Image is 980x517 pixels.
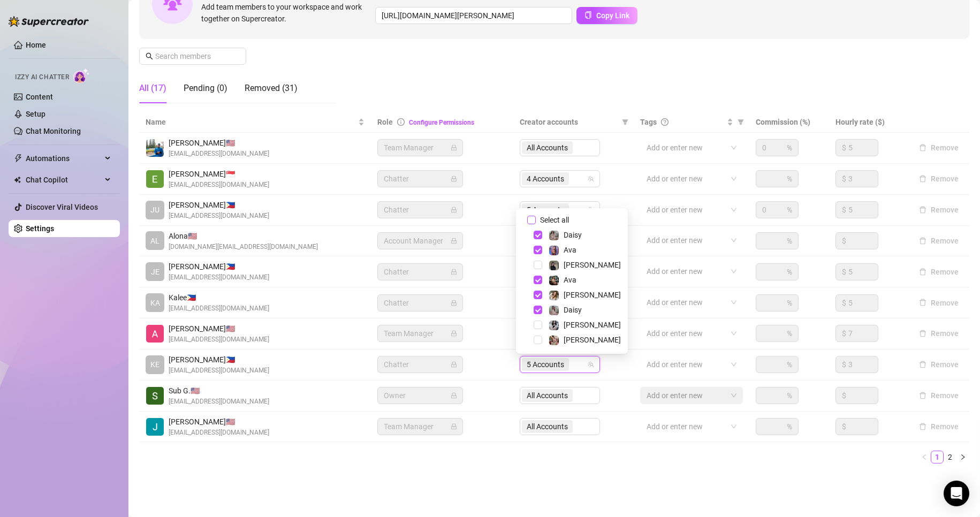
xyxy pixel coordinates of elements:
[384,202,457,218] span: Chatter
[944,481,969,506] div: Open Intercom Messenger
[384,356,457,372] span: Chatter
[596,11,629,20] span: Copy Link
[26,93,53,101] a: Content
[738,119,744,125] span: filter
[944,451,956,463] a: 2
[150,204,159,216] span: JU
[564,276,576,284] span: Ava
[735,114,746,130] span: filter
[169,149,269,159] span: [EMAIL_ADDRESS][DOMAIN_NAME]
[26,171,102,188] span: Chat Copilot
[146,325,164,343] img: Alexicon Ortiaga
[960,454,966,460] span: right
[915,327,963,340] button: Remove
[527,359,564,370] span: 5 Accounts
[915,203,963,216] button: Remove
[931,451,943,463] a: 1
[564,231,582,239] span: Daisy
[14,176,21,184] img: Chat Copilot
[139,82,166,95] div: All (17)
[536,214,573,226] span: Select all
[549,291,559,300] img: Paige
[534,291,542,299] span: Select tree node
[534,246,542,254] span: Select tree node
[915,358,963,371] button: Remove
[944,451,956,463] li: 2
[169,292,269,303] span: Kalee 🇵🇭
[451,176,457,182] span: lock
[451,300,457,306] span: lock
[915,420,963,433] button: Remove
[915,234,963,247] button: Remove
[451,145,457,151] span: lock
[522,358,569,371] span: 5 Accounts
[549,261,559,270] img: Anna
[576,7,637,24] button: Copy Link
[146,52,153,60] span: search
[169,323,269,334] span: [PERSON_NAME] 🇺🇸
[150,297,160,309] span: KA
[169,354,269,366] span: [PERSON_NAME] 🇵🇭
[146,387,164,405] img: Sub Genius
[169,428,269,438] span: [EMAIL_ADDRESS][DOMAIN_NAME]
[640,116,657,128] span: Tags
[26,224,54,233] a: Settings
[661,118,668,126] span: question-circle
[564,321,621,329] span: [PERSON_NAME]
[409,119,474,126] a: Configure Permissions
[169,180,269,190] span: [EMAIL_ADDRESS][DOMAIN_NAME]
[184,82,227,95] div: Pending (0)
[169,261,269,272] span: [PERSON_NAME] 🇵🇭
[9,16,89,27] img: logo-BBDzfeDw.svg
[534,261,542,269] span: Select tree node
[169,397,269,407] span: [EMAIL_ADDRESS][DOMAIN_NAME]
[245,82,298,95] div: Removed (31)
[584,11,592,19] span: copy
[169,230,318,242] span: Alona 🇺🇸
[169,272,269,283] span: [EMAIL_ADDRESS][DOMAIN_NAME]
[169,385,269,397] span: Sub G. 🇺🇸
[26,110,45,118] a: Setup
[549,336,559,345] img: Anna
[384,233,457,249] span: Account Manager
[384,387,457,404] span: Owner
[150,235,159,247] span: AL
[956,451,969,463] li: Next Page
[169,366,269,376] span: [EMAIL_ADDRESS][DOMAIN_NAME]
[451,330,457,337] span: lock
[169,303,269,314] span: [EMAIL_ADDRESS][DOMAIN_NAME]
[451,423,457,430] span: lock
[564,336,621,344] span: [PERSON_NAME]
[384,171,457,187] span: Chatter
[527,204,564,216] span: 5 Accounts
[564,291,621,299] span: [PERSON_NAME]
[588,361,594,368] span: team
[169,137,269,149] span: [PERSON_NAME] 🇺🇸
[549,276,559,285] img: Ava
[918,451,931,463] li: Previous Page
[534,276,542,284] span: Select tree node
[915,389,963,402] button: Remove
[829,112,908,133] th: Hourly rate ($)
[384,140,457,156] span: Team Manager
[169,211,269,221] span: [EMAIL_ADDRESS][DOMAIN_NAME]
[15,72,69,82] span: Izzy AI Chatter
[549,231,559,240] img: Daisy
[169,168,269,180] span: [PERSON_NAME] 🇸🇬
[527,173,564,185] span: 4 Accounts
[564,246,576,254] span: Ava
[451,238,457,244] span: lock
[918,451,931,463] button: left
[915,141,963,154] button: Remove
[73,68,90,83] img: AI Chatter
[915,296,963,309] button: Remove
[451,269,457,275] span: lock
[155,50,231,62] input: Search members
[931,451,944,463] li: 1
[522,172,569,185] span: 4 Accounts
[522,203,569,216] span: 5 Accounts
[26,41,46,49] a: Home
[139,112,371,133] th: Name
[749,112,829,133] th: Commission (%)
[169,199,269,211] span: [PERSON_NAME] 🇵🇭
